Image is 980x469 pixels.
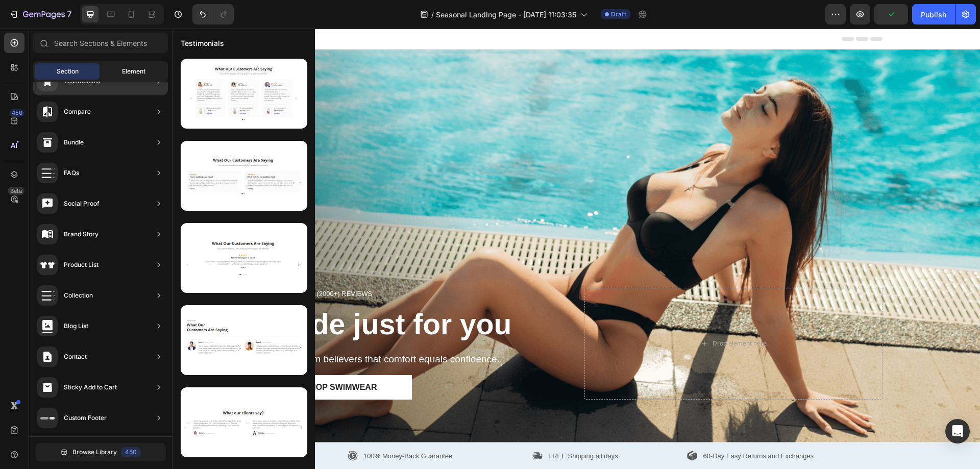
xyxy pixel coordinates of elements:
[67,8,71,20] p: 7
[945,419,970,443] div: Open Intercom Messenger
[121,447,141,457] div: 450
[122,67,145,76] span: Element
[541,311,595,319] div: Drop element here
[64,290,93,301] div: Collection
[8,187,24,195] div: Beta
[436,9,576,20] span: Seasonal Landing Page - [DATE] 11:03:35
[191,423,280,433] p: 100% Money-Back Guarantee
[64,168,79,178] div: FAQs
[912,4,955,24] button: Publish
[10,109,24,117] div: 450
[531,423,642,433] p: 60-Day Easy Returns and Exchanges
[376,423,446,433] p: FREE Shipping all days
[64,107,91,117] div: Compare
[64,382,117,392] div: Sticky Add to Cart
[64,352,87,362] div: Contact
[192,4,234,24] div: Undo/Redo
[611,10,626,19] span: Draft
[64,229,99,239] div: Brand Story
[35,443,166,461] button: Browse Library450
[72,448,117,457] span: Browse Library
[172,29,980,469] iframe: Design area
[64,413,107,423] div: Custom Footer
[4,4,76,24] button: 7
[64,199,100,209] div: Social Proof
[64,321,88,331] div: Blog List
[431,9,434,20] span: /
[33,33,168,53] input: Search Sections & Elements
[57,67,79,76] span: Section
[64,260,99,270] div: Product List
[64,137,84,147] div: Bundle
[921,9,946,20] div: Publish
